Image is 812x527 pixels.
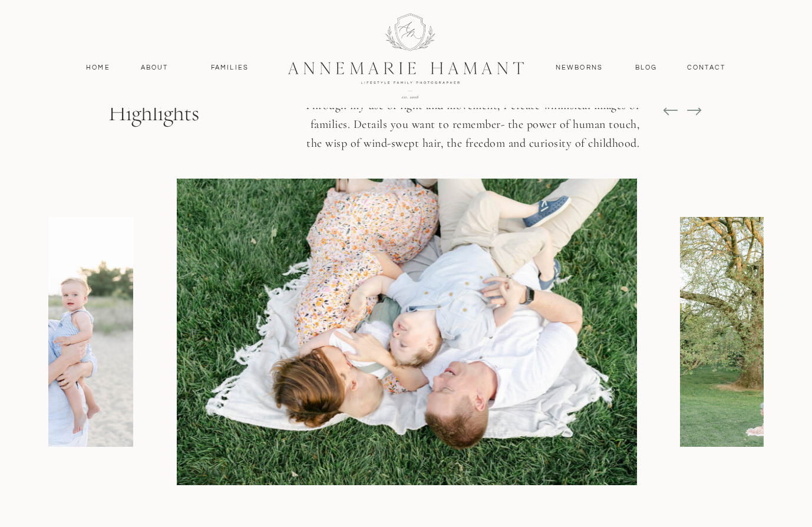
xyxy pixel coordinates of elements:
p: Highlights [108,98,243,140]
a: Blog [632,62,660,73]
a: Home [81,62,115,73]
a: contact [681,62,732,73]
p: Through my use of light and movement, I create whimsical images of families. Details you want to ... [295,96,639,169]
a: Families [203,62,256,73]
a: About [137,62,171,73]
a: Newborns [551,62,608,73]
